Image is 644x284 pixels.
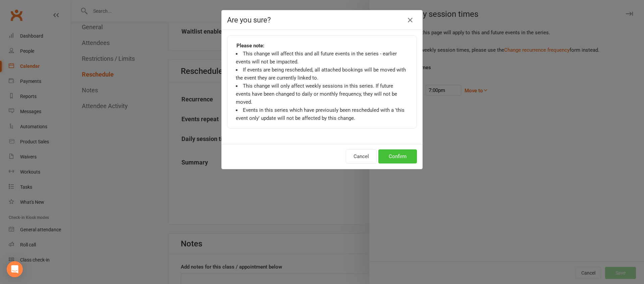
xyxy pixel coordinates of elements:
button: Cancel [346,149,377,163]
li: This change will only affect weekly sessions in this series. If future events have been changed t... [236,82,408,106]
li: This change will affect this and all future events in the series - earlier events will not be imp... [236,50,408,66]
h4: Are you sure? [227,16,417,24]
li: If events are being rescheduled, all attached bookings will be moved with the event they are curr... [236,66,408,82]
button: Confirm [378,149,417,163]
li: Events in this series which have previously been rescheduled with a 'this event only' update will... [236,106,408,122]
button: Close [405,15,416,26]
strong: Please note: [236,42,264,50]
div: Open Intercom Messenger [7,261,23,277]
